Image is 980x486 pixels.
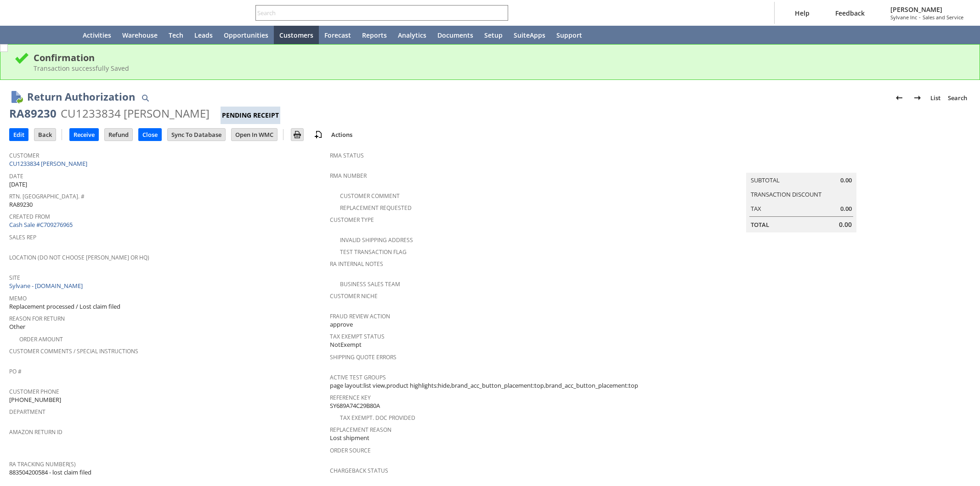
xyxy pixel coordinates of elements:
[432,26,479,44] a: Documents
[330,312,390,320] a: Fraud Review Action
[9,172,23,180] a: Date
[840,204,852,213] span: 0.00
[61,106,210,121] div: CU1233834 [PERSON_NAME]
[70,129,98,141] input: Receive
[328,130,356,139] a: Actions
[362,31,387,40] span: Reports
[839,220,852,229] span: 0.00
[9,396,61,404] span: [PHONE_NUMBER]
[330,172,367,180] a: RMA Number
[9,282,85,290] a: Sylvane - [DOMAIN_NAME]
[330,340,362,349] span: NotExempt
[163,26,189,44] a: Tech
[319,26,357,44] a: Forecast
[556,31,582,40] span: Support
[9,200,33,209] span: RA89230
[9,322,25,331] span: Other
[392,26,432,44] a: Analytics
[340,280,400,288] a: Business Sales Team
[218,26,274,44] a: Opportunities
[398,31,426,40] span: Analytics
[751,204,761,213] a: Tax
[340,236,413,244] a: Invalid Shipping Address
[279,31,313,40] span: Customers
[514,31,545,40] span: SuiteApps
[11,26,33,44] a: Recent Records
[55,26,77,44] a: Home
[919,14,921,21] span: -
[890,5,963,14] span: [PERSON_NAME]
[122,31,158,40] span: Warehouse
[340,204,412,212] a: Replacement Requested
[508,26,551,44] a: SuiteApps
[330,260,383,268] a: RA Internal Notes
[840,176,852,185] span: 0.00
[9,315,65,322] a: Reason For Return
[9,460,76,468] a: RA Tracking Number(s)
[551,26,588,44] a: Support
[330,381,638,390] span: page layout:list view,product highlights:hide,brand_acc_button_placement:top,brand_acc_button_pla...
[795,9,810,17] span: Help
[9,220,73,229] a: Cash Sale #C709276965
[330,467,388,475] a: Chargeback Status
[39,29,50,40] svg: Shortcuts
[330,333,385,340] a: Tax Exempt Status
[274,26,319,44] a: Customers
[34,51,966,64] div: Confirmation
[117,26,163,44] a: Warehouse
[835,9,865,17] span: Feedback
[330,216,374,224] a: Customer Type
[9,294,27,302] a: Memo
[923,14,963,21] span: Sales and Service
[34,129,56,141] input: Back
[77,26,117,44] a: Activities
[479,26,508,44] a: Setup
[357,26,392,44] a: Reports
[912,92,923,103] img: Next
[330,353,397,361] a: Shipping Quote Errors
[292,129,303,140] img: Print
[189,26,218,44] a: Leads
[291,129,303,141] input: Print
[168,129,225,141] input: Sync To Database
[19,335,63,343] a: Order Amount
[313,129,324,140] img: add-record.svg
[10,129,28,141] input: Edit
[9,468,91,477] span: 883504200584 - lost claim filed
[927,90,944,105] a: List
[330,152,364,159] a: RMA Status
[9,388,59,396] a: Customer Phone
[9,152,39,159] a: Customer
[61,29,72,40] svg: Home
[330,426,391,434] a: Replacement reason
[330,434,369,442] span: Lost shipment
[9,106,57,121] div: RA89230
[330,292,378,300] a: Customer Niche
[9,274,20,282] a: Site
[169,31,183,40] span: Tech
[484,31,503,40] span: Setup
[324,31,351,40] span: Forecast
[751,176,780,184] a: Subtotal
[894,92,905,103] img: Previous
[746,158,856,173] caption: Summary
[224,31,268,40] span: Opportunities
[495,7,506,18] svg: Search
[139,129,161,141] input: Close
[9,302,120,311] span: Replacement processed / Lost claim filed
[944,90,971,105] a: Search
[9,347,138,355] a: Customer Comments / Special Instructions
[33,26,55,44] div: Shortcuts
[751,190,821,198] a: Transaction Discount
[140,92,151,103] img: Quick Find
[330,394,371,401] a: Reference Key
[340,192,400,200] a: Customer Comment
[330,320,353,329] span: approve
[9,180,27,189] span: [DATE]
[34,64,966,73] div: Transaction successfully Saved
[890,14,917,21] span: Sylvane Inc
[340,248,407,256] a: Test Transaction Flag
[751,220,769,229] a: Total
[437,31,473,40] span: Documents
[340,414,415,422] a: Tax Exempt. Doc Provided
